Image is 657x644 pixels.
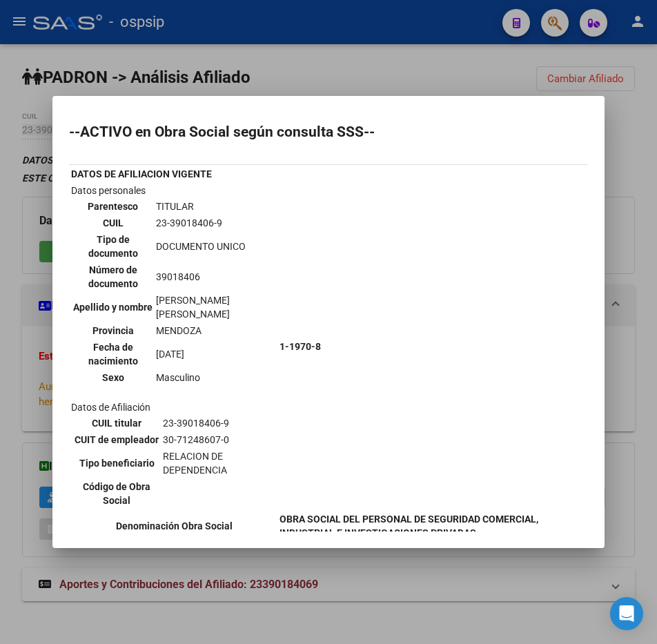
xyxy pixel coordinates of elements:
[72,232,154,261] th: Tipo de documento
[72,323,154,338] th: Provincia
[72,449,161,478] th: Tipo beneficiario
[155,370,275,385] td: Masculino
[280,514,538,538] b: OBRA SOCIAL DEL PERSONAL DE SEGURIDAD COMERCIAL, INDUSTRIAL E INVESTIGACIONES PRIVADAS
[155,199,275,214] td: TITULAR
[155,262,275,291] td: 39018406
[162,432,275,447] td: 30-71248607-0
[155,232,275,261] td: DOCUMENTO UNICO
[72,293,154,322] th: Apellido y nombre
[72,370,154,385] th: Sexo
[72,479,161,508] th: Código de Obra Social
[70,183,277,510] td: Datos personales Datos de Afiliación
[155,215,275,231] td: 23-39018406-9
[155,293,275,322] td: [PERSON_NAME] [PERSON_NAME]
[610,597,643,630] div: Open Intercom Messenger
[72,215,154,231] th: CUIL
[72,432,161,447] th: CUIT de empleador
[162,416,275,431] td: 23-39018406-9
[72,199,154,214] th: Parentesco
[155,340,275,369] td: [DATE]
[162,449,275,478] td: RELACION DE DEPENDENCIA
[72,262,154,291] th: Número de documento
[69,125,588,139] h2: --ACTIVO en Obra Social según consulta SSS--
[155,323,275,338] td: MENDOZA
[72,340,154,369] th: Fecha de nacimiento
[72,416,161,431] th: CUIL titular
[70,511,277,540] th: Denominación Obra Social
[71,168,212,179] b: DATOS DE AFILIACION VIGENTE
[280,341,321,352] b: 1-1970-8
